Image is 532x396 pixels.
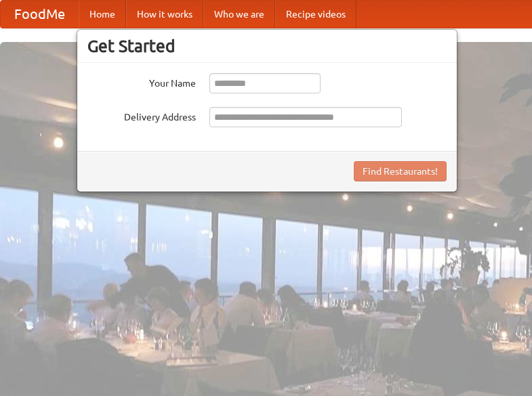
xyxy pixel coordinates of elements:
[1,1,79,28] a: FoodMe
[87,107,196,124] label: Delivery Address
[87,36,447,56] h3: Get Started
[275,1,356,28] a: Recipe videos
[203,1,275,28] a: Who we are
[354,161,447,181] button: Find Restaurants!
[126,1,203,28] a: How it works
[79,1,126,28] a: Home
[87,73,196,90] label: Your Name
